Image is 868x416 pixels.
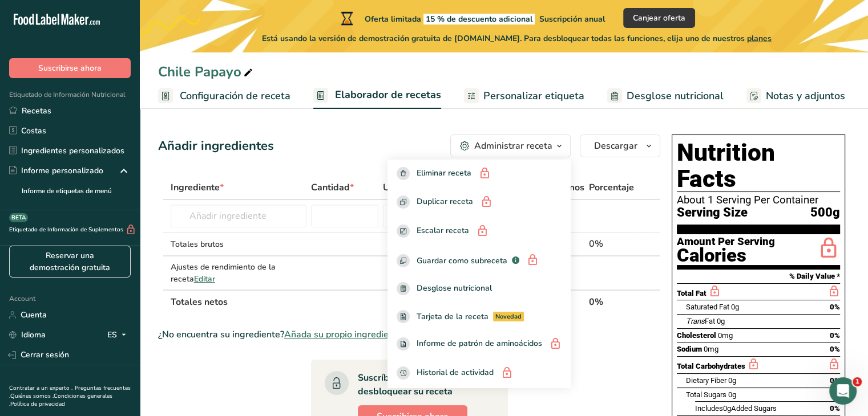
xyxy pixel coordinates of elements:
[107,328,131,342] div: ES
[338,11,605,25] div: Oferta limitada
[580,134,660,157] button: Descargar
[284,328,402,341] span: Añada su propio ingrediente
[387,275,571,303] a: Desglose nutricional
[335,87,441,103] span: Elaborador de recetas
[417,311,488,323] span: Tarjeta de la receta
[717,317,725,325] span: 0g
[633,12,685,24] span: Canjear oferta
[853,377,862,386] span: 1
[9,392,112,408] a: Condiciones generales .
[9,246,131,278] a: Reservar una demostración gratuita
[387,303,571,331] a: Tarjeta de la receta Novedad
[704,345,718,353] span: 0mg
[623,8,695,28] button: Canjear oferta
[417,225,469,239] span: Escalar receta
[677,206,748,220] span: Serving Size
[171,261,306,285] div: Ajustes de rendimiento de la receta
[358,371,485,398] div: Suscríbase a un plan para desbloquear su receta
[589,237,635,251] div: 0%
[9,213,28,222] div: BETA
[587,289,637,313] th: 0%
[168,289,549,313] th: Totales netos
[483,88,584,104] span: Personalizar etiqueta
[387,189,571,218] button: Duplicar receta
[9,325,46,345] a: Idioma
[607,83,724,109] a: Desglose nutricional
[158,328,660,341] div: ¿No encuentra su ingrediente?
[171,238,306,250] div: Totales brutos
[829,377,857,405] iframe: Intercom live chat
[387,359,571,388] button: Historial de actividad
[171,181,224,194] span: Ingrediente
[387,160,571,189] button: Eliminar receta
[158,137,274,156] div: Añadir ingredientes
[417,282,492,295] span: Desglose nutricional
[746,83,845,109] a: Notas y adjuntos
[810,206,840,220] span: 500g
[539,14,605,25] span: Suscripción anual
[677,289,706,297] span: Total Fat
[493,312,524,321] div: Novedad
[387,217,571,246] button: Escalar receta
[686,376,726,385] span: Dietary Fiber
[686,303,729,311] span: Saturated Fat
[695,404,777,413] span: Includes Added Sugars
[830,345,840,353] span: 0%
[194,274,215,284] span: Editar
[589,181,634,194] span: Porcentaje
[171,205,306,227] input: Añadir ingrediente
[677,362,745,370] span: Total Carbohydrates
[731,303,739,311] span: 0g
[311,181,354,194] span: Cantidad
[9,384,131,400] a: Preguntas frecuentes .
[9,58,131,78] button: Suscribirse ahora
[9,384,72,392] a: Contratar a un experto .
[686,317,715,325] span: Fat
[830,404,840,413] span: 0%
[677,270,840,283] section: % Daily Value *
[387,331,571,360] button: Informe de patrón de aminoácidos
[830,331,840,340] span: 0%
[677,331,716,340] span: Cholesterol
[262,32,772,44] span: Está usando la versión de demostración gratuita de [DOMAIN_NAME]. Para desbloquear todas las func...
[450,134,571,157] button: Administrar receta
[627,88,724,104] span: Desglose nutricional
[417,195,473,210] span: Duplicar receta
[594,139,637,153] span: Descargar
[830,376,840,385] span: 0%
[423,14,535,25] span: 15 % de descuento adicional
[830,303,840,311] span: 0%
[677,247,775,264] div: Calories
[464,83,584,109] a: Personalizar etiqueta
[728,376,736,385] span: 0g
[417,255,507,267] span: Guardar como subreceta
[728,390,736,399] span: 0g
[383,181,418,194] span: Unidad
[158,83,290,109] a: Configuración de receta
[180,88,290,104] span: Configuración de receta
[158,62,255,82] div: Chile Papayo
[10,392,54,400] a: Quiénes somos .
[718,331,733,340] span: 0mg
[417,337,542,352] span: Informe de patrón de aminoácidos
[686,317,705,325] i: Trans
[417,366,494,381] span: Historial de actividad
[723,404,731,413] span: 0g
[417,167,471,181] span: Eliminar receta
[677,236,775,247] div: Amount Per Serving
[677,345,702,353] span: Sodium
[474,139,552,153] div: Administrar receta
[387,246,571,275] button: Guardar como subreceta
[686,390,726,399] span: Total Sugars
[10,400,65,408] a: Política de privacidad
[677,140,840,192] h1: Nutrition Facts
[766,88,845,104] span: Notas y adjuntos
[677,194,840,206] div: About 1 Serving Per Container
[38,62,102,74] span: Suscribirse ahora
[313,82,441,109] a: Elaborador de recetas
[747,33,772,44] span: planes
[9,165,103,177] div: Informe personalizado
